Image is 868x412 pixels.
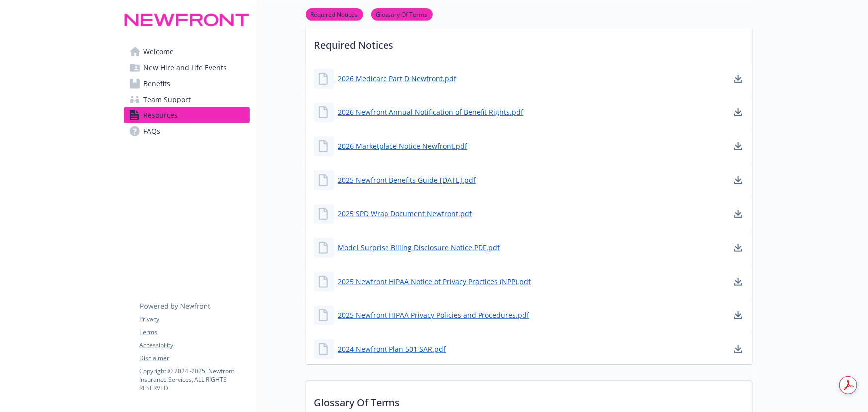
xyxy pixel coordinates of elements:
a: download document [732,343,744,355]
a: 2025 SPD Wrap Document Newfront.pdf [338,208,472,219]
a: 2026 Medicare Part D Newfront.pdf [338,73,457,84]
a: Model Surprise Billing Disclosure Notice.PDF.pdf [338,242,500,253]
a: 2024 Newfront Plan 501 SAR.pdf [338,344,446,354]
a: Resources [124,107,250,123]
span: Team Support [144,92,191,107]
p: Copyright © 2024 - 2025 , Newfront Insurance Services, ALL RIGHTS RESERVED [140,367,249,392]
a: download document [732,73,744,85]
a: New Hire and Life Events [124,60,250,76]
a: download document [732,242,744,254]
a: 2025 Newfront Benefits Guide [DATE].pdf [338,175,476,185]
a: Disclaimer [140,354,249,363]
span: Benefits [144,76,171,92]
a: download document [732,140,744,152]
a: download document [732,106,744,118]
a: 2025 Newfront HIPAA Privacy Policies and Procedures.pdf [338,310,530,320]
a: download document [732,208,744,220]
a: Required Notices [306,9,363,19]
span: New Hire and Life Events [144,60,227,76]
a: download document [732,276,744,288]
a: Terms [140,328,249,337]
a: Privacy [140,315,249,324]
a: Team Support [124,92,250,107]
a: FAQs [124,123,250,139]
a: Benefits [124,76,250,92]
a: download document [732,309,744,321]
a: Welcome [124,44,250,60]
span: Welcome [144,44,174,60]
a: 2026 Marketplace Notice Newfront.pdf [338,141,468,151]
span: FAQs [144,123,161,139]
a: download document [732,174,744,186]
p: Required Notices [306,24,752,61]
a: 2025 Newfront HIPAA Notice of Privacy Practices (NPP).pdf [338,276,531,287]
a: Glossary Of Terms [371,9,433,19]
span: Resources [144,107,178,123]
a: Accessibility [140,341,249,350]
a: 2026 Newfront Annual Notification of Benefit Rights.pdf [338,107,524,117]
